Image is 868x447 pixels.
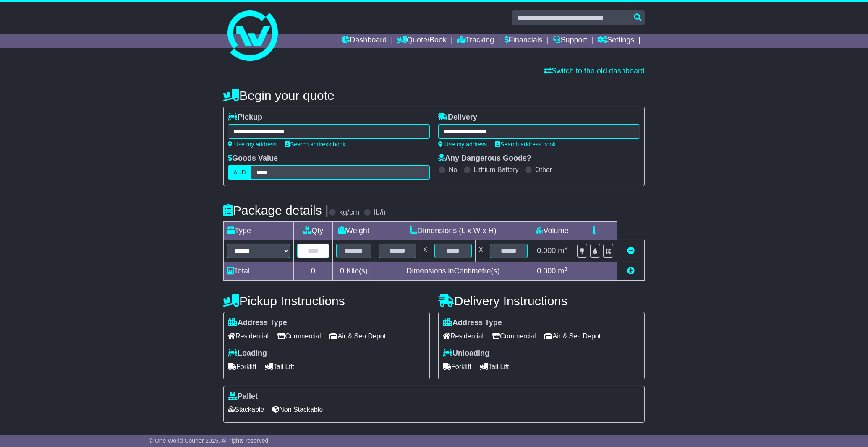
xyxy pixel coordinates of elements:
[449,166,457,174] label: No
[285,141,345,148] a: Search address book
[228,403,264,416] span: Stackable
[223,203,329,217] h4: Package details |
[272,403,323,416] span: Non Stackable
[339,208,359,217] label: kg/cm
[474,166,519,174] label: Lithium Battery
[149,437,270,444] span: © One World Courier 2025. All rights reserved.
[228,154,278,163] label: Goods Value
[265,360,294,373] span: Tail Lift
[553,34,587,48] a: Support
[438,154,531,163] label: Any Dangerous Goods?
[340,267,344,275] span: 0
[537,267,556,275] span: 0.000
[438,113,477,122] label: Delivery
[223,294,430,308] h4: Pickup Instructions
[627,247,635,255] a: Remove this item
[443,330,484,343] span: Residential
[438,294,645,308] h4: Delivery Instructions
[505,34,543,48] a: Financials
[374,208,388,217] label: lb/in
[277,330,321,343] span: Commercial
[564,245,567,252] sup: 3
[495,141,556,148] a: Search address book
[597,34,634,48] a: Settings
[558,267,567,275] span: m
[443,360,471,373] span: Forklift
[627,267,635,275] a: Add new item
[492,330,536,343] span: Commercial
[294,262,333,281] td: 0
[228,330,269,343] span: Residential
[228,318,287,327] label: Address Type
[224,222,294,240] td: Type
[224,262,294,281] td: Total
[537,247,556,255] span: 0.000
[544,330,601,343] span: Air & Sea Depot
[375,262,531,281] td: Dimensions in Centimetre(s)
[228,141,277,148] a: Use my address
[329,330,386,343] span: Air & Sea Depot
[535,166,552,174] label: Other
[531,222,573,240] td: Volume
[443,318,502,327] label: Address Type
[438,141,487,148] a: Use my address
[228,165,251,180] label: AUD
[564,266,567,272] sup: 3
[375,222,531,240] td: Dimensions (L x W x H)
[228,360,256,373] span: Forklift
[544,67,645,75] a: Switch to the old dashboard
[397,34,447,48] a: Quote/Book
[228,392,258,401] label: Pallet
[420,240,431,262] td: x
[223,88,645,102] h4: Begin your quote
[333,262,375,281] td: Kilo(s)
[294,222,333,240] td: Qty
[342,34,387,48] a: Dashboard
[558,247,567,255] span: m
[228,113,262,122] label: Pickup
[480,360,509,373] span: Tail Lift
[228,349,267,358] label: Loading
[476,240,486,262] td: x
[333,222,375,240] td: Weight
[443,349,489,358] label: Unloading
[457,34,494,48] a: Tracking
